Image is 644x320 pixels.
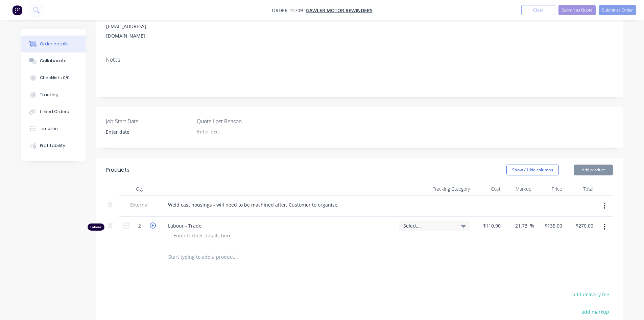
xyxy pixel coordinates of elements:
[21,69,86,86] button: Checklists 0/0
[306,7,373,14] a: Gawler Motor Rewinders
[574,165,613,175] button: Add product
[106,57,613,63] div: Notes
[40,109,69,115] div: Linked Orders
[40,126,58,132] div: Timeline
[40,58,67,64] div: Collaborate
[506,165,559,175] button: Show / Hide columns
[599,5,636,15] button: Submit as Order
[106,12,162,41] div: [PERSON_NAME][EMAIL_ADDRESS][DOMAIN_NAME]
[403,222,454,229] span: Select...
[163,200,344,210] div: Weld cast housings - will need to be machined after. Customer to organise.
[21,86,86,103] button: Tracking
[106,166,129,174] div: Products
[122,201,157,208] span: External
[473,182,503,196] div: Cost
[21,137,86,154] button: Profitability
[101,127,185,137] input: Enter date
[578,307,613,316] button: add markup
[521,5,555,15] button: Close
[197,117,281,125] label: Quote Lost Reason
[21,120,86,137] button: Timeline
[272,7,306,14] span: Order #2709 -
[21,52,86,69] button: Collaborate
[12,5,22,15] img: Factory
[168,250,303,264] input: Start typing to add a product...
[40,75,70,81] div: Checklists 0/0
[397,182,473,196] div: Tracking Category
[88,223,104,231] div: Labour
[40,41,69,47] div: Order details
[21,103,86,120] button: Linked Orders
[558,5,596,15] button: Submit as Quote
[21,36,86,52] button: Order details
[534,182,565,196] div: Price
[40,143,65,149] div: Profitability
[503,182,534,196] div: Markup
[168,222,394,229] span: Labour - Trade
[569,290,613,299] button: add delivery fee
[565,182,596,196] div: Total
[530,222,534,230] span: %
[119,182,160,196] div: Qty
[40,92,58,98] div: Tracking
[106,117,190,125] label: Job Start Date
